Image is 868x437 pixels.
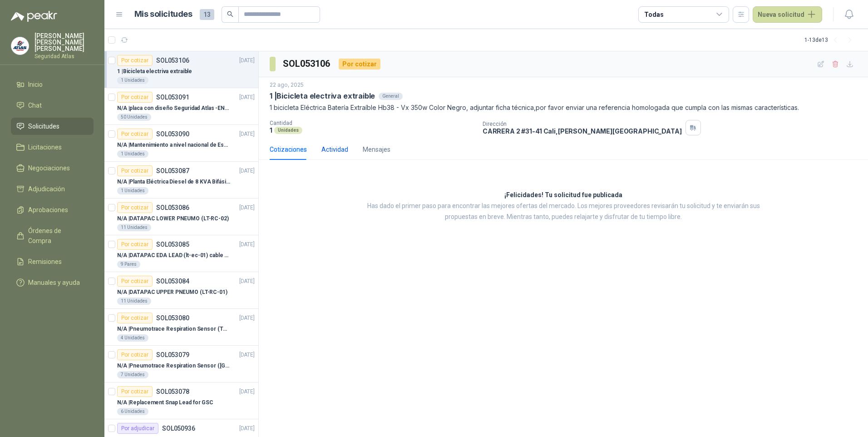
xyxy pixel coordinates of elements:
[117,386,153,397] div: Por cotizar
[28,205,68,215] span: Aprobaciones
[104,199,258,235] a: Por cotizarSOL053086[DATE] N/A |DATAPAC LOWER PNEUMO (LT-RC-02)11 Unidades
[28,163,70,173] span: Negociaciones
[117,313,153,323] div: Por cotizar
[117,325,230,333] p: N/A | Pneumotrace Respiration Sensor (THOR)
[162,425,195,432] p: SOL050936
[28,142,62,152] span: Licitaciones
[117,239,153,250] div: Por cotizar
[227,11,233,17] span: search
[117,67,192,76] p: 1 | Bicicleta electriva extraible
[117,362,230,370] p: N/A | Pneumotrace Respiration Sensor ([GEOGRAPHIC_DATA])
[239,130,255,139] p: [DATE]
[239,93,255,102] p: [DATE]
[270,120,475,126] p: Cantidad
[11,201,94,218] a: Aprobaciones
[239,387,255,396] p: [DATE]
[117,55,153,66] div: Por cotizar
[117,288,227,297] p: N/A | DATAPAC UPPER PNEUMO (LT-RC-01)
[104,235,258,272] a: Por cotizarSOL053085[DATE] N/A |DATAPAC EDA LEAD (lt-ec-01) cable + placa9 Pares
[239,351,255,359] p: [DATE]
[11,180,94,198] a: Adjudicación
[117,423,158,434] div: Por adjudicar
[117,141,230,149] p: N/A | Mantenimiento a nivel nacional de Esclusas de Seguridad
[644,10,663,20] div: Todas
[270,144,307,154] div: Cotizaciones
[11,118,94,135] a: Solicitudes
[156,131,189,137] p: SOL053090
[239,314,255,323] p: [DATE]
[117,104,230,113] p: N/A | placa con diseño Seguridad Atlas -ENTREGA en [GEOGRAPHIC_DATA]
[117,129,153,139] div: Por cotizar
[270,81,304,89] p: 22 ago, 2025
[28,100,42,110] span: Chat
[274,127,302,134] div: Unidades
[11,159,94,177] a: Negociaciones
[117,251,230,260] p: N/A | DATAPAC EDA LEAD (lt-ec-01) cable + placa
[117,349,153,360] div: Por cotizar
[363,144,390,154] div: Mensajes
[134,8,192,21] h1: Mis solicitudes
[483,121,682,127] p: Dirección
[28,278,80,288] span: Manuales y ayuda
[239,424,255,433] p: [DATE]
[117,114,151,121] div: 50 Unidades
[11,253,94,270] a: Remisiones
[804,33,857,47] div: 1 - 13 de 13
[117,408,148,415] div: 6 Unidades
[28,79,43,89] span: Inicio
[104,309,258,346] a: Por cotizarSOL053080[DATE] N/A |Pneumotrace Respiration Sensor (THOR)4 Unidades
[239,56,255,65] p: [DATE]
[156,168,189,174] p: SOL053087
[379,93,403,100] div: General
[355,201,772,223] p: Has dado el primer paso para encontrar las mejores ofertas del mercado. Los mejores proveedores r...
[117,165,153,176] div: Por cotizar
[239,204,255,212] p: [DATE]
[117,276,153,287] div: Por cotizar
[156,94,189,100] p: SOL053091
[239,277,255,286] p: [DATE]
[200,9,214,20] span: 13
[28,257,62,267] span: Remisiones
[270,126,272,134] p: 1
[28,184,65,194] span: Adjudicación
[117,261,140,268] div: 9 Pares
[504,190,622,201] h3: ¡Felicidades! Tu solicitud fue publicada
[117,371,148,378] div: 7 Unidades
[239,240,255,249] p: [DATE]
[11,222,94,249] a: Órdenes de Compra
[117,187,148,194] div: 1 Unidades
[11,139,94,156] a: Licitaciones
[156,241,189,248] p: SOL053085
[156,57,189,64] p: SOL053106
[117,298,151,305] div: 11 Unidades
[117,92,153,103] div: Por cotizar
[156,352,189,358] p: SOL053079
[104,346,258,382] a: Por cotizarSOL053079[DATE] N/A |Pneumotrace Respiration Sensor ([GEOGRAPHIC_DATA])7 Unidades
[283,57,331,71] h3: SOL053106
[753,6,822,23] button: Nueva solicitud
[321,144,348,154] div: Actividad
[117,214,229,223] p: N/A | DATAPAC LOWER PNEUMO (LT-RC-02)
[11,11,57,22] img: Logo peakr
[11,76,94,93] a: Inicio
[117,398,213,407] p: N/A | Replacement Snap Lead for GSC
[104,272,258,309] a: Por cotizarSOL053084[DATE] N/A |DATAPAC UPPER PNEUMO (LT-RC-01)11 Unidades
[239,167,255,175] p: [DATE]
[117,150,148,158] div: 1 Unidades
[11,274,94,291] a: Manuales y ayuda
[156,315,189,321] p: SOL053080
[117,224,151,231] div: 11 Unidades
[483,127,682,135] p: CARRERA 2 #31-41 Cali , [PERSON_NAME][GEOGRAPHIC_DATA]
[156,204,189,211] p: SOL053086
[156,388,189,395] p: SOL053078
[117,202,153,213] div: Por cotizar
[270,103,857,113] p: 1 bicicleta Eléctrica Batería Extraíble Hb38 - Vx 350w Color Negro, adjuntar ficha técnica,por fa...
[104,125,258,162] a: Por cotizarSOL053090[DATE] N/A |Mantenimiento a nivel nacional de Esclusas de Seguridad1 Unidades
[104,382,258,419] a: Por cotizarSOL053078[DATE] N/A |Replacement Snap Lead for GSC6 Unidades
[35,54,94,59] p: Seguridad Atlas
[11,97,94,114] a: Chat
[104,88,258,125] a: Por cotizarSOL053091[DATE] N/A |placa con diseño Seguridad Atlas -ENTREGA en [GEOGRAPHIC_DATA]50 ...
[104,162,258,199] a: Por cotizarSOL053087[DATE] N/A |Planta Eléctrica Diesel de 8 KVA Bifásica1 Unidades
[156,278,189,284] p: SOL053084
[28,121,59,131] span: Solicitudes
